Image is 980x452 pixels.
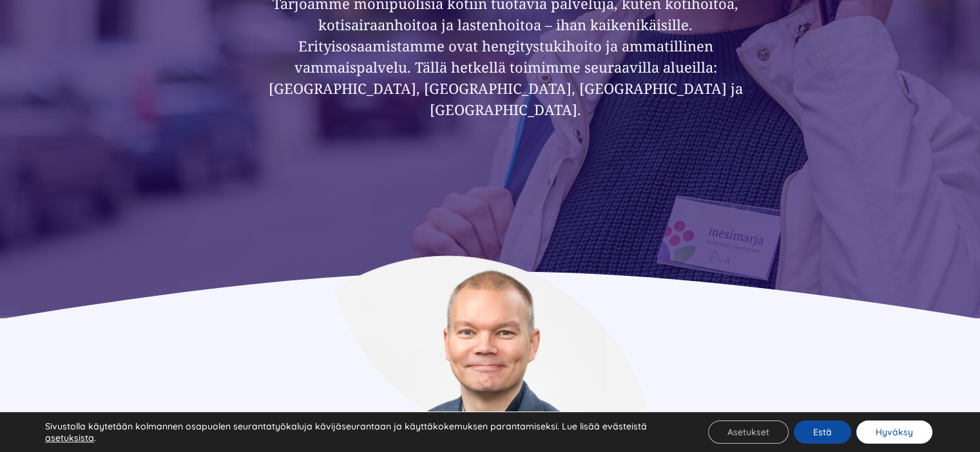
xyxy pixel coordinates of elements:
[45,420,676,444] p: Sivustolla käytetään kolmannen osapuolen seurantatyökaluja kävijäseurantaan ja käyttäkokemuksen p...
[708,420,789,444] button: Asetukset
[856,420,932,444] button: Hyväksy
[45,432,94,444] button: asetuksista
[794,420,851,444] button: Estä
